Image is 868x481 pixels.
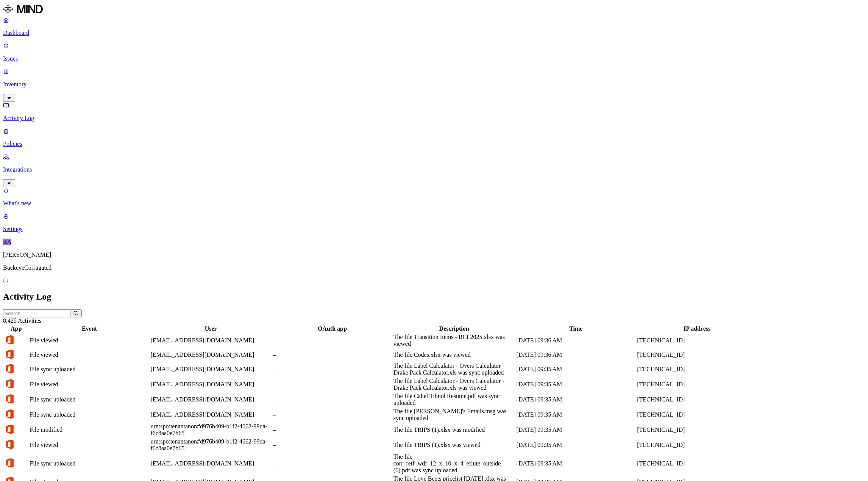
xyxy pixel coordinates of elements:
[3,226,865,233] p: Settings
[637,366,757,373] div: [TECHNICAL_ID]
[4,334,15,345] img: office-365.svg
[273,426,276,433] span: –
[516,426,562,433] span: [DATE] 09:35 AM
[637,337,757,344] div: [TECHNICAL_ID]
[30,460,149,467] div: File sync uploaded
[637,442,757,448] div: [TECHNICAL_ID]
[393,362,515,376] div: The file Label Calculator - Overs Calculator - Drake Pack Calculator.xls was sync uploaded
[30,381,149,388] div: File viewed
[393,426,515,433] div: The file TRIPS (1).xlsx was modified
[273,325,392,332] div: OAuth app
[393,408,515,422] div: The file [PERSON_NAME]'s Emails.msg was sync uploaded
[4,424,15,434] img: office-365.svg
[4,458,15,468] img: office-365.svg
[30,325,149,332] div: Event
[3,292,865,302] h2: Activity Log
[516,381,562,387] span: [DATE] 09:35 AM
[150,396,254,403] span: [EMAIL_ADDRESS][DOMAIN_NAME]
[273,396,276,403] span: –
[393,453,515,474] div: The file corr_retf_wdf_12_x_10_x_4_eflute_outside (6).pdf was sync uploaded
[3,153,865,186] a: Integrations
[393,393,515,406] div: The file Cahel Tibnol Resume.pdf was sync uploaded
[3,128,865,147] a: Policies
[516,411,562,418] span: [DATE] 09:35 AM
[150,423,267,436] span: urn:spo:tenantanon#d976b409-b1f2-4662-99da-f6c8aa0e7b65
[3,3,43,15] img: MIND
[516,325,635,332] div: Time
[3,187,865,207] a: What's new
[273,366,276,372] span: –
[3,17,865,36] a: Dashboard
[3,264,865,271] p: BuckeyeCorrugated
[150,438,267,451] span: urn:spo:tenantanon#d976b409-b1f2-4662-99da-f6c8aa0e7b65
[516,396,562,403] span: [DATE] 09:35 AM
[30,366,149,373] div: File sync uploaded
[393,351,515,358] div: The file Codes.xlsx was viewed
[3,166,865,173] p: Integrations
[3,102,865,122] a: Activity Log
[150,337,254,344] span: [EMAIL_ADDRESS][DOMAIN_NAME]
[273,351,276,358] span: –
[3,42,865,62] a: Issues
[150,325,271,332] div: User
[4,378,15,389] img: office-365.svg
[637,325,757,332] div: IP address
[516,460,562,467] span: [DATE] 09:35 AM
[4,439,15,450] img: office-365.svg
[3,115,865,122] p: Activity Log
[150,351,254,358] span: [EMAIL_ADDRESS][DOMAIN_NAME]
[3,309,70,317] input: Search
[393,378,515,391] div: The file Label Calculator - Overs Calculator - Drake Pack Calculator.xls was viewed
[393,334,515,347] div: The file Transition Items - BCI 2025.xlsx was viewed
[637,460,757,467] div: [TECHNICAL_ID]
[3,213,865,233] a: Settings
[273,442,276,448] span: –
[4,394,15,404] img: office-365.svg
[30,351,149,358] div: File viewed
[4,363,15,374] img: office-365.svg
[3,141,865,147] p: Policies
[273,411,276,418] span: –
[637,426,757,433] div: [TECHNICAL_ID]
[150,381,254,387] span: [EMAIL_ADDRESS][DOMAIN_NAME]
[4,409,15,419] img: office-365.svg
[637,351,757,358] div: [TECHNICAL_ID]
[3,200,865,207] p: What's new
[3,3,865,17] a: MIND
[393,442,515,448] div: The file TRIPS (1).xlsx was viewed
[273,381,276,387] span: –
[30,396,149,403] div: File sync uploaded
[516,337,562,344] span: [DATE] 09:36 AM
[150,366,254,372] span: [EMAIL_ADDRESS][DOMAIN_NAME]
[637,411,757,418] div: [TECHNICAL_ID]
[150,460,254,467] span: [EMAIL_ADDRESS][DOMAIN_NAME]
[273,460,276,467] span: –
[3,239,11,245] span: RA
[30,411,149,418] div: File sync uploaded
[4,349,15,359] img: office-365.svg
[3,30,865,36] p: Dashboard
[3,68,865,101] a: Inventory
[3,55,865,62] p: Issues
[30,426,149,433] div: File modified
[30,442,149,448] div: File viewed
[3,317,41,324] span: 8,425 Activities
[30,337,149,344] div: File viewed
[273,337,276,344] span: –
[516,442,562,448] span: [DATE] 09:35 AM
[150,411,254,418] span: [EMAIL_ADDRESS][DOMAIN_NAME]
[4,325,28,332] div: App
[516,351,562,358] span: [DATE] 09:36 AM
[3,81,865,88] p: Inventory
[637,381,757,388] div: [TECHNICAL_ID]
[393,325,515,332] div: Description
[637,396,757,403] div: [TECHNICAL_ID]
[516,366,562,372] span: [DATE] 09:35 AM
